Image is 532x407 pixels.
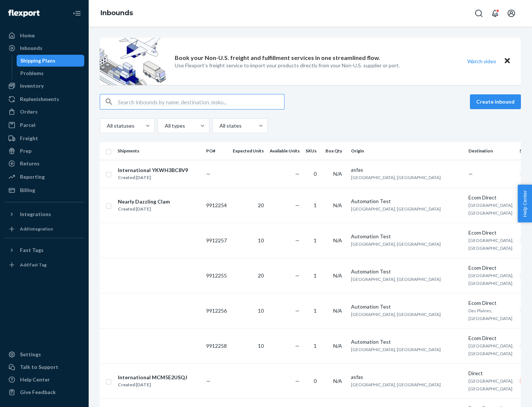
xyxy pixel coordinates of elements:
[69,6,84,21] button: Close Navigation
[333,171,342,177] span: N/A
[470,94,521,109] button: Create inbound
[4,223,84,235] a: Add Integration
[20,388,56,396] div: Give Feedback
[351,347,441,352] span: [GEOGRAPHIC_DATA], [GEOGRAPHIC_DATA]
[20,262,47,268] div: Add Fast Tag
[100,9,133,17] a: Inbounds
[20,70,44,77] div: Problems
[258,237,264,243] span: 10
[203,223,230,258] td: 9912257
[351,241,441,247] span: [GEOGRAPHIC_DATA], [GEOGRAPHIC_DATA]
[4,171,84,183] a: Reporting
[4,158,84,169] a: Returns
[20,147,31,155] div: Prep
[118,198,170,205] div: Nearly Dazzling Clam
[4,208,84,220] button: Integrations
[468,378,514,391] span: [GEOGRAPHIC_DATA], [GEOGRAPHIC_DATA]
[303,142,323,160] th: SKUs
[4,145,84,157] a: Prep
[471,6,486,21] button: Open Search Box
[351,166,463,174] div: asfas
[468,202,514,216] span: [GEOGRAPHIC_DATA], [GEOGRAPHIC_DATA]
[20,376,50,383] div: Help Center
[314,378,317,384] span: 0
[314,237,317,243] span: 1
[351,206,441,212] span: [GEOGRAPHIC_DATA], [GEOGRAPHIC_DATA]
[295,378,300,384] span: —
[118,381,187,388] div: Created [DATE]
[4,106,84,118] a: Orders
[4,184,84,196] a: Billing
[351,268,463,275] div: Automation Test
[20,226,53,232] div: Add Integration
[4,349,84,360] a: Settings
[118,374,187,381] div: International MCM5E2USQJ
[351,373,463,381] div: asfas
[219,122,219,129] input: All states
[258,202,264,208] span: 20
[295,171,300,177] span: —
[295,307,300,314] span: —
[351,175,441,180] span: [GEOGRAPHIC_DATA], [GEOGRAPHIC_DATA]
[333,272,342,279] span: N/A
[351,303,463,310] div: Automation Test
[95,3,139,24] ol: breadcrumbs
[463,56,501,67] button: Watch video
[17,55,85,67] a: Shipping Plans
[314,307,317,314] span: 1
[295,237,300,243] span: —
[20,121,35,129] div: Parcel
[206,171,211,177] span: —
[468,238,514,251] span: [GEOGRAPHIC_DATA], [GEOGRAPHIC_DATA]
[4,374,84,386] a: Help Center
[20,57,55,64] div: Shipping Plans
[351,382,441,387] span: [GEOGRAPHIC_DATA], [GEOGRAPHIC_DATA]
[351,233,463,240] div: Automation Test
[502,56,512,67] button: Close
[203,258,230,293] td: 9912255
[258,307,264,314] span: 10
[20,108,38,115] div: Orders
[468,273,514,286] span: [GEOGRAPHIC_DATA], [GEOGRAPHIC_DATA]
[267,142,303,160] th: Available Units
[8,10,40,17] img: Flexport logo
[323,142,348,160] th: Box Qty
[20,351,41,358] div: Settings
[295,202,300,208] span: —
[175,62,400,69] p: Use Flexport’s freight service to import your products directly from your Non-U.S. supplier or port.
[468,171,473,177] span: —
[4,93,84,105] a: Replenishments
[115,142,203,160] th: Shipments
[20,160,40,167] div: Returns
[20,44,42,52] div: Inbounds
[295,343,300,349] span: —
[314,343,317,349] span: 1
[203,293,230,328] td: 9912256
[468,308,512,321] span: Des Plaines, [GEOGRAPHIC_DATA]
[333,343,342,349] span: N/A
[20,173,45,181] div: Reporting
[230,142,267,160] th: Expected Units
[333,237,342,243] span: N/A
[333,378,342,384] span: N/A
[468,299,514,307] div: Ecom Direct
[351,312,441,317] span: [GEOGRAPHIC_DATA], [GEOGRAPHIC_DATA]
[4,361,84,373] a: Talk to Support
[118,94,284,109] input: Search inbounds by name, destination, msku...
[118,205,170,213] div: Created [DATE]
[468,370,514,377] div: Direct
[468,194,514,201] div: Ecom Direct
[4,119,84,131] a: Parcel
[333,307,342,314] span: N/A
[17,67,85,79] a: Problems
[206,378,211,384] span: —
[20,186,35,194] div: Billing
[333,202,342,208] span: N/A
[468,264,514,272] div: Ecom Direct
[4,80,84,92] a: Inventory
[468,229,514,236] div: Ecom Direct
[295,272,300,279] span: —
[175,54,380,62] p: Book your Non-U.S. freight and fulfillment services in one streamlined flow.
[4,259,84,271] a: Add Fast Tag
[20,82,44,90] div: Inventory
